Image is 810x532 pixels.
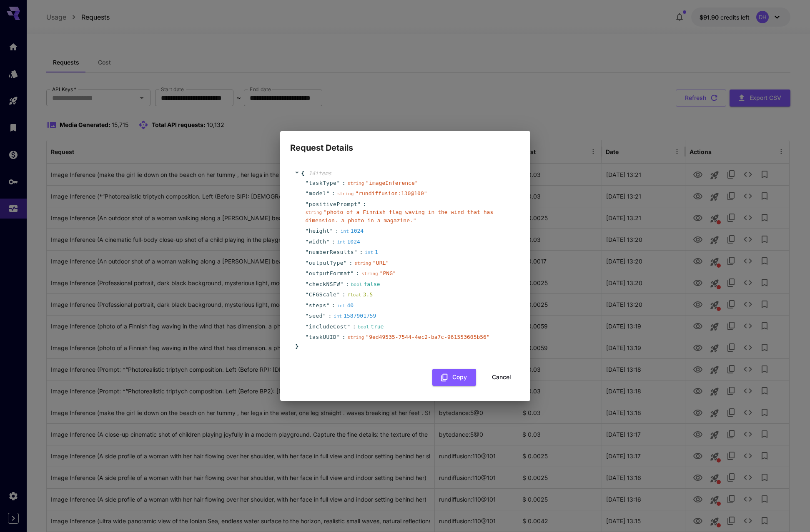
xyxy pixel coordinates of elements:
span: " [306,281,309,287]
span: width [309,238,326,246]
div: 1 [365,248,378,256]
span: " [306,270,309,276]
span: outputType [309,259,344,267]
span: : [342,179,346,187]
span: string [348,181,364,186]
span: : [335,227,339,235]
span: " [306,323,309,330]
div: 1024 [341,227,364,235]
span: " [326,302,329,308]
span: " rundiffusion:130@100 " [355,190,427,196]
span: checkNSFW [309,280,340,288]
span: " URL " [373,260,389,266]
span: : [332,301,335,310]
div: 40 [337,301,354,310]
span: " [357,201,361,207]
span: includeCost [309,323,347,331]
span: string [354,261,371,266]
span: " 9ed49535-7544-4ec2-ba7c-961553605b56 " [366,334,489,340]
span: " [354,249,357,255]
button: Cancel [483,369,520,386]
button: Copy [432,369,476,386]
span: " [306,302,309,308]
span: positivePrompt [309,200,358,209]
span: " [347,323,350,330]
span: " [336,180,340,186]
h2: Request Details [280,131,530,154]
span: string [306,210,322,215]
span: string [361,271,378,276]
span: model [309,189,326,198]
span: : [342,291,346,299]
div: 1024 [337,238,360,246]
span: " photo of a Finnish flag waving in the wind that has dimension. a photo in a magazine. " [306,209,494,224]
span: " [336,334,340,340]
span: : [356,269,359,278]
span: " [306,201,309,207]
span: " PNG " [380,270,396,276]
span: " [326,190,329,196]
span: int [337,239,346,245]
span: 14 item s [308,170,331,177]
span: " [336,291,340,298]
span: taskUUID [309,333,337,341]
span: int [337,303,346,308]
span: " [306,239,309,245]
span: " [326,239,329,245]
span: " imageInference " [366,180,418,186]
span: height [309,227,330,235]
span: string [337,191,354,196]
span: : [332,189,335,198]
span: seed [309,312,323,320]
span: " [330,228,333,234]
span: float [348,292,361,298]
span: " [306,228,309,234]
span: bool [358,324,369,330]
div: false [351,280,380,288]
span: " [306,291,309,298]
span: steps [309,301,326,310]
span: " [306,190,309,196]
span: int [365,250,373,255]
span: int [341,229,349,234]
span: int [334,313,342,319]
span: " [306,313,309,319]
span: string [348,335,364,340]
span: : [349,259,352,267]
span: : [353,323,356,331]
span: " [323,313,326,319]
span: bool [351,282,362,287]
span: " [306,180,309,186]
span: { [301,169,305,178]
span: : [342,333,346,341]
span: " [306,260,309,266]
span: : [363,200,366,209]
div: true [358,323,384,331]
span: : [332,238,335,246]
span: outputFormat [309,269,351,278]
span: CFGScale [309,291,337,299]
span: " [306,334,309,340]
span: " [340,281,344,287]
div: 3.5 [348,291,373,299]
span: : [359,248,363,256]
span: } [294,343,299,351]
span: " [351,270,354,276]
span: : [328,312,331,320]
span: : [346,280,349,288]
span: numberResults [309,248,354,256]
div: 1587901759 [334,312,376,320]
span: " [344,260,347,266]
span: taskType [309,179,337,187]
span: " [306,249,309,255]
